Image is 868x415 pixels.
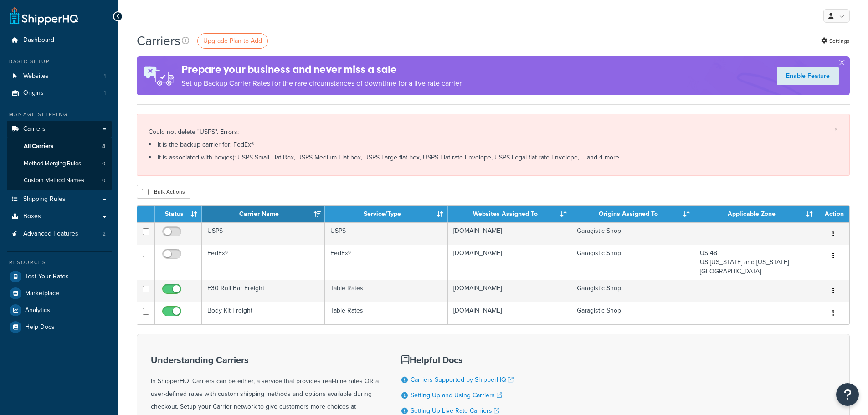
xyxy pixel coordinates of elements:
a: Settings [821,35,850,47]
span: All Carriers [24,143,53,150]
li: Advanced Features [7,225,112,242]
a: Test Your Rates [7,268,112,285]
td: Garagistic Shop [571,245,694,280]
button: Open Resource Center [836,383,859,406]
span: Upgrade Plan to Add [203,36,262,46]
td: Garagistic Shop [571,280,694,302]
p: Set up Backup Carrier Rates for the rare circumstances of downtime for a live rate carrier. [181,77,463,90]
span: 1 [104,89,106,97]
div: Manage Shipping [7,111,112,118]
li: Custom Method Names [7,172,112,189]
a: Method Merging Rules 0 [7,155,112,172]
a: Websites 1 [7,68,112,85]
li: It is the backup carrier for: FedEx® [149,138,838,151]
span: Carriers [23,125,46,133]
a: All Carriers 4 [7,138,112,155]
th: Service/Type: activate to sort column ascending [325,206,448,222]
th: Carrier Name: activate to sort column ascending [202,206,325,222]
th: Applicable Zone: activate to sort column ascending [694,206,817,222]
a: ShipperHQ Home [10,7,78,25]
td: Body Kit Freight [202,302,325,324]
td: USPS [202,222,325,245]
td: [DOMAIN_NAME] [448,302,571,324]
span: Dashboard [23,36,54,44]
span: 2 [103,230,106,238]
h3: Understanding Carriers [151,355,379,365]
li: Websites [7,68,112,85]
td: [DOMAIN_NAME] [448,222,571,245]
span: Custom Method Names [24,177,84,184]
li: All Carriers [7,138,112,155]
th: Action [817,206,849,222]
span: 0 [102,177,105,184]
span: 4 [102,143,105,150]
h4: Prepare your business and never miss a sale [181,62,463,77]
a: Advanced Features 2 [7,225,112,242]
span: Analytics [25,307,50,314]
span: Shipping Rules [23,195,66,203]
span: 1 [104,72,106,80]
td: Garagistic Shop [571,222,694,245]
a: Upgrade Plan to Add [197,33,268,49]
a: Help Docs [7,319,112,335]
span: Test Your Rates [25,273,69,281]
li: Carriers [7,121,112,190]
a: Carriers [7,121,112,138]
span: Help Docs [25,323,55,331]
th: Websites Assigned To: activate to sort column ascending [448,206,571,222]
a: Dashboard [7,32,112,49]
div: Resources [7,259,112,266]
h1: Carriers [137,32,180,50]
span: Advanced Features [23,230,78,238]
span: 0 [102,160,105,168]
a: Setting Up and Using Carriers [411,390,502,400]
td: [DOMAIN_NAME] [448,280,571,302]
td: Garagistic Shop [571,302,694,324]
a: Custom Method Names 0 [7,172,112,189]
td: FedEx® [325,245,448,280]
th: Origins Assigned To: activate to sort column ascending [571,206,694,222]
img: ad-rules-rateshop-fe6ec290ccb7230408bd80ed9643f0289d75e0ffd9eb532fc0e269fcd187b520.png [137,56,181,95]
td: [DOMAIN_NAME] [448,245,571,280]
span: Boxes [23,213,41,220]
span: Method Merging Rules [24,160,81,168]
a: Boxes [7,208,112,225]
a: Origins 1 [7,85,112,102]
th: Status: activate to sort column ascending [155,206,202,222]
td: US 48 US [US_STATE] and [US_STATE] [GEOGRAPHIC_DATA] [694,245,817,280]
a: Enable Feature [777,67,839,85]
li: Method Merging Rules [7,155,112,172]
span: Marketplace [25,290,59,297]
a: Marketplace [7,285,112,302]
span: Websites [23,72,49,80]
span: Origins [23,89,44,97]
a: Shipping Rules [7,191,112,208]
td: FedEx® [202,245,325,280]
div: Could not delete "USPS". Errors: [149,126,838,164]
button: Bulk Actions [137,185,190,199]
div: Basic Setup [7,58,112,66]
a: Analytics [7,302,112,318]
td: Table Rates [325,302,448,324]
h3: Helpful Docs [401,355,520,365]
td: E30 Roll Bar Freight [202,280,325,302]
td: Table Rates [325,280,448,302]
a: Carriers Supported by ShipperHQ [411,375,514,384]
li: It is associated with box(es): USPS Small Flat Box, USPS Medium Flat box, USPS Large flat box, US... [149,151,838,164]
a: × [834,126,838,133]
td: USPS [325,222,448,245]
li: Origins [7,85,112,102]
